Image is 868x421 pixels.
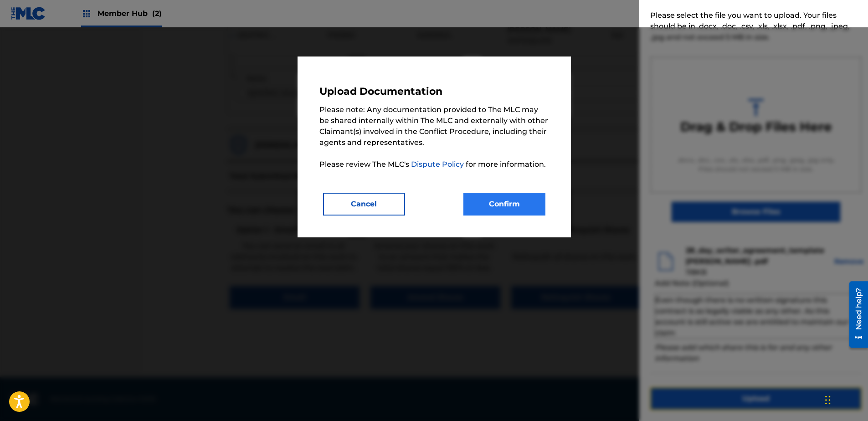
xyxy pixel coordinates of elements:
[842,278,868,351] iframe: Resource Center
[411,160,466,169] a: Dispute Policy
[319,85,549,103] h3: Upload Documentation
[323,193,405,216] button: Cancel
[98,8,162,19] span: Member Hub
[825,386,831,414] div: Drag
[463,193,545,216] button: Confirm
[11,7,46,20] img: MLC Logo
[81,8,92,19] img: Top Rightsholders
[319,104,549,170] p: Please note: Any documentation provided to The MLC may be shared internally within The MLC and ex...
[650,10,862,43] p: Please select the file you want to upload. Your files should be in .docx, .doc, .csv, .xls, .xlsx...
[152,9,162,18] span: (2)
[822,377,868,421] iframe: Chat Widget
